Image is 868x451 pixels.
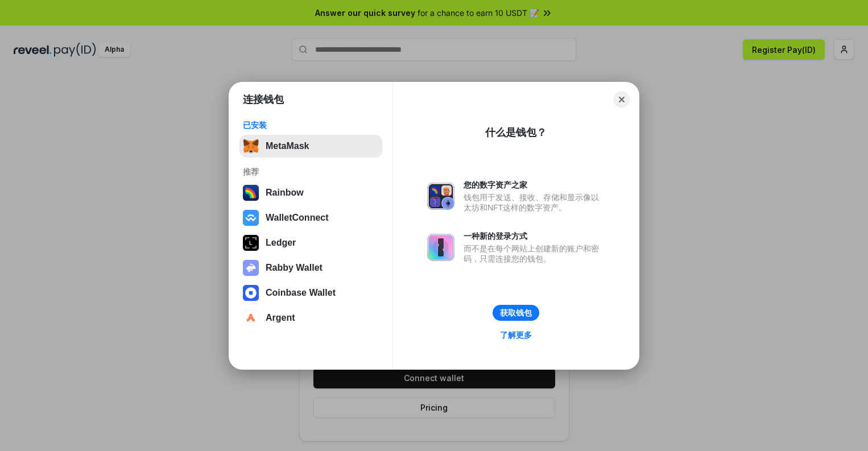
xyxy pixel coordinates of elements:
button: Rabby Wallet [239,256,382,279]
button: Ledger [239,231,382,254]
img: svg+xml,%3Csvg%20width%3D%2228%22%20height%3D%2228%22%20viewBox%3D%220%200%2028%2028%22%20fill%3D... [243,210,259,226]
img: svg+xml,%3Csvg%20width%3D%2228%22%20height%3D%2228%22%20viewBox%3D%220%200%2028%2028%22%20fill%3D... [243,310,259,326]
div: 推荐 [243,167,379,177]
div: 一种新的登录方式 [464,231,605,241]
a: 了解更多 [493,328,539,342]
div: 您的数字资产之家 [464,180,605,190]
button: Close [614,92,630,107]
button: Coinbase Wallet [239,282,382,304]
button: MetaMask [239,135,382,158]
div: Coinbase Wallet [266,288,336,298]
div: 什么是钱包？ [485,126,547,139]
img: svg+xml,%3Csvg%20xmlns%3D%22http%3A%2F%2Fwww.w3.org%2F2000%2Fsvg%22%20fill%3D%22none%22%20viewBox... [243,260,259,276]
div: 而不是在每个网站上创建新的账户和密码，只需连接您的钱包。 [464,243,605,264]
img: svg+xml,%3Csvg%20width%3D%2228%22%20height%3D%2228%22%20viewBox%3D%220%200%2028%2028%22%20fill%3D... [243,285,259,301]
div: 钱包用于发送、接收、存储和显示像以太坊和NFT这样的数字资产。 [464,192,605,213]
div: 已安装 [243,120,379,130]
div: WalletConnect [266,213,329,223]
img: svg+xml,%3Csvg%20width%3D%22120%22%20height%3D%22120%22%20viewBox%3D%220%200%20120%20120%22%20fil... [243,185,259,201]
button: Rainbow [239,181,382,204]
div: Ledger [266,238,296,248]
img: svg+xml,%3Csvg%20fill%3D%22none%22%20height%3D%2233%22%20viewBox%3D%220%200%2035%2033%22%20width%... [243,138,259,154]
img: svg+xml,%3Csvg%20xmlns%3D%22http%3A%2F%2Fwww.w3.org%2F2000%2Fsvg%22%20fill%3D%22none%22%20viewBox... [427,183,454,210]
div: 了解更多 [500,330,532,340]
img: svg+xml,%3Csvg%20xmlns%3D%22http%3A%2F%2Fwww.w3.org%2F2000%2Fsvg%22%20width%3D%2228%22%20height%3... [243,235,259,251]
div: Rainbow [266,188,304,198]
button: WalletConnect [239,206,382,229]
div: 获取钱包 [500,308,532,318]
img: svg+xml,%3Csvg%20xmlns%3D%22http%3A%2F%2Fwww.w3.org%2F2000%2Fsvg%22%20fill%3D%22none%22%20viewBox... [427,234,454,261]
h1: 连接钱包 [243,93,284,106]
div: Rabby Wallet [266,263,323,273]
div: Argent [266,313,295,323]
button: 获取钱包 [493,305,539,321]
div: MetaMask [266,141,309,151]
button: Argent [239,307,382,329]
